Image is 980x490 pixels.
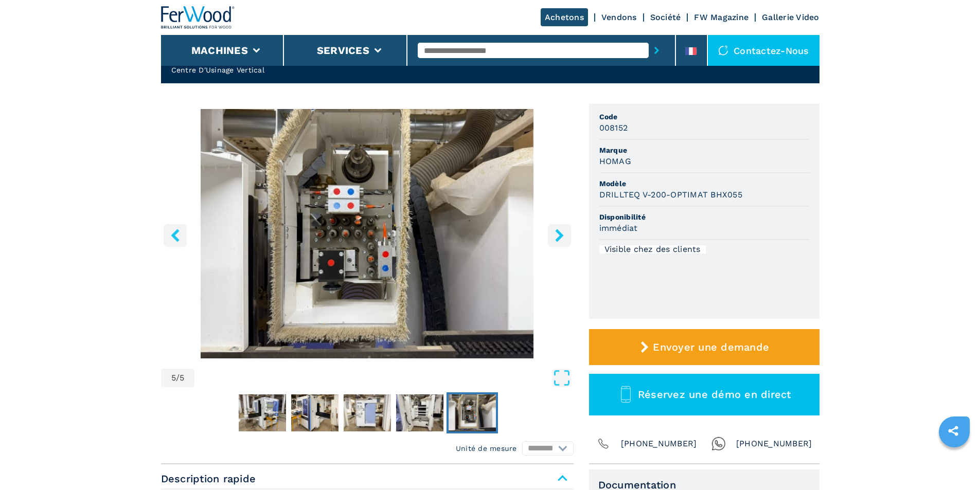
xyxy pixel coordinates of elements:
img: 3955ccb7323ccb5ce09df1fce5b9884c [449,394,496,431]
span: [PHONE_NUMBER] [736,437,812,451]
div: Go to Slide 5 [161,109,574,358]
span: / [176,374,180,382]
a: FW Magazine [694,12,749,22]
button: Go to Slide 4 [394,392,446,433]
img: Whatsapp [711,437,726,451]
img: ca5ced165a090e437b8a42a21edc2b8e [344,394,391,431]
div: Visible chez des clients [599,245,706,253]
button: Go to Slide 3 [342,392,393,433]
h3: DRILLTEQ V-200-OPTIMAT BHX055 [599,189,742,201]
span: Description rapide [161,469,574,488]
button: Go to Slide 2 [289,392,341,433]
iframe: Chat [936,444,972,482]
a: Achetons [541,8,588,26]
img: cb86916fb5694a8db29998c3b17d7143 [396,394,443,431]
button: submit-button [649,39,665,62]
span: Envoyer une demande [653,341,769,353]
em: Unité de mesure [456,443,517,453]
button: Services [317,44,369,57]
button: Envoyer une demande [589,329,819,365]
span: 5 [180,374,184,382]
span: Code [599,112,809,122]
span: Disponibilité [599,212,809,222]
span: Réservez une démo en direct [638,388,791,401]
button: Open Fullscreen [197,369,571,387]
span: Modèle [599,178,809,189]
img: Ferwood [161,6,235,29]
a: Gallerie Video [762,12,819,22]
h3: 008152 [599,122,628,134]
a: sharethis [940,418,966,444]
nav: Thumbnail Navigation [161,392,574,433]
h3: immédiat [599,222,638,234]
button: Réservez une démo en direct [589,374,819,415]
img: Centre D'Usinage Vertical HOMAG DRILLTEQ V-200-OPTIMAT BHX055 [161,109,574,358]
img: c4d5a528aabcef2938cbd23bc6718b6c [239,394,286,431]
button: Go to Slide 5 [447,392,498,433]
button: right-button [548,224,571,247]
button: Machines [191,44,248,57]
img: 9d766c677688ddec23789c60c6602b4d [291,394,338,431]
h2: Centre D'Usinage Vertical [171,65,466,75]
a: Vendons [601,12,637,22]
span: [PHONE_NUMBER] [621,437,697,451]
button: left-button [164,224,187,247]
img: Contactez-nous [718,45,728,56]
div: Contactez-nous [708,35,819,66]
button: Go to Slide 1 [237,392,288,433]
a: Société [650,12,681,22]
span: Marque [599,145,809,155]
span: 5 [171,374,176,382]
img: Phone [596,437,611,451]
h3: HOMAG [599,155,631,167]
